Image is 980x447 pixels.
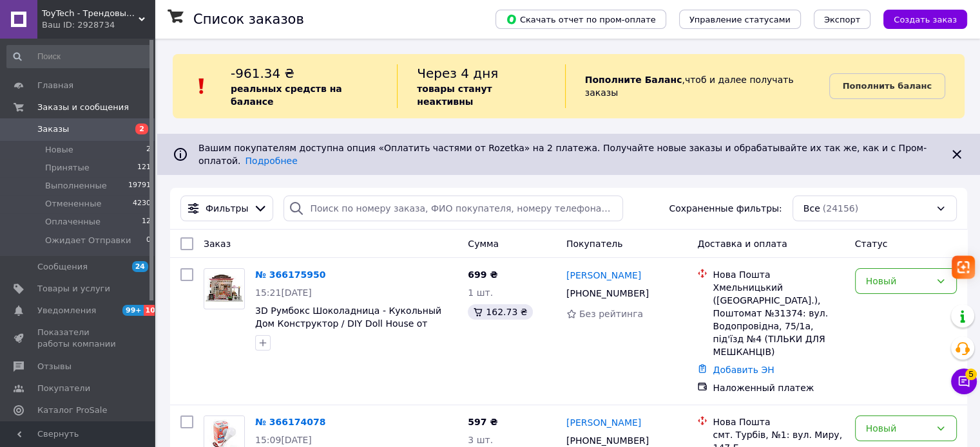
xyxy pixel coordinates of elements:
a: [PERSON_NAME] [566,269,641,282]
div: Ваш ID: 2928734 [42,19,155,31]
span: 121 [137,162,151,174]
span: 0 [146,235,151,246]
img: Фото товару [204,269,244,308]
span: 99+ [122,305,144,316]
span: Управление статусами [689,15,791,24]
span: ToyTech - Трендовые Игрушки и Гаджеты 2025 [42,8,139,19]
span: 10 [144,305,159,316]
a: № 366174078 [255,417,325,427]
span: Статус [855,239,888,249]
span: Сообщения [37,261,88,273]
span: Выполненные [45,180,107,192]
span: Скачать отчет по пром-оплате [506,14,656,25]
span: Товары и услуги [37,283,110,295]
button: Скачать отчет по пром-оплате [495,10,666,29]
a: № 366175950 [255,269,325,280]
span: 2 [146,144,151,156]
span: 2 [135,123,148,134]
span: Вашим покупателям доступна опция «Оплатить частями от Rozetka» на 2 платежа. Получайте новые зака... [198,143,927,166]
button: Управление статусами [679,10,801,29]
button: Экспорт [814,10,870,29]
span: Создать заказ [894,15,957,24]
a: 3D Румбокс Шоколадница - Кукольный Дом Конструктор / DIY Doll House от CuteBee [255,306,441,342]
span: Ожидает Отправки [45,235,131,246]
span: Уведомления [37,305,96,316]
div: , чтоб и далее получать заказы [565,64,829,108]
span: Отзывы [37,361,72,372]
span: 15:09[DATE] [255,435,312,445]
span: 12 [142,216,151,228]
span: Заказы [37,123,69,135]
a: Создать заказ [870,14,967,24]
span: Покупатели [37,383,90,394]
span: 1 шт. [468,287,493,298]
b: Пополните Баланс [585,75,682,85]
div: Нова Пошта [713,415,844,428]
b: товары станут неактивны [417,84,492,107]
span: Покупатель [566,239,623,249]
span: 5 [965,369,977,380]
span: (24156) [823,203,858,214]
a: Добавить ЭН [713,365,774,375]
a: Фото товару [204,268,245,309]
a: Пополнить баланс [829,73,945,99]
a: [PERSON_NAME] [566,416,641,429]
b: реальных средств на балансе [231,84,342,107]
a: Подробнее [245,156,298,166]
span: Через 4 дня [417,66,498,81]
h1: Список заказов [193,12,304,27]
div: 162.73 ₴ [468,304,532,320]
span: Сумма [468,239,499,249]
div: Новый [866,421,930,435]
span: 699 ₴ [468,269,497,280]
span: Оплаченные [45,216,101,228]
span: 3 шт. [468,435,493,445]
img: :exclamation: [192,77,211,96]
span: Все [803,202,820,215]
span: Главная [37,80,73,91]
span: -961.34 ₴ [231,66,294,81]
span: 4230 [133,198,151,210]
span: 24 [132,261,148,272]
button: Создать заказ [883,10,967,29]
span: Фильтры [206,202,248,215]
span: Принятые [45,162,90,174]
span: Отмененные [45,198,101,210]
span: Каталог ProSale [37,405,107,416]
div: [PHONE_NUMBER] [564,284,651,302]
span: 19791 [128,180,151,192]
div: Новый [866,274,930,288]
span: Доставка и оплата [697,239,787,249]
b: Пополнить баланс [843,81,932,91]
input: Поиск [6,45,152,68]
div: Нова Пошта [713,268,844,281]
button: Чат с покупателем5 [951,369,977,394]
span: 15:21[DATE] [255,287,312,298]
span: Заказы и сообщения [37,102,129,113]
div: Наложенный платеж [713,381,844,394]
span: Экспорт [824,15,860,24]
span: Показатели работы компании [37,327,119,350]
span: Сохраненные фильтры: [669,202,782,215]
input: Поиск по номеру заказа, ФИО покупателя, номеру телефона, Email, номеру накладной [283,196,623,221]
span: Без рейтинга [579,309,643,319]
span: 597 ₴ [468,417,497,427]
div: Хмельницький ([GEOGRAPHIC_DATA].), Поштомат №31374: вул. Водопровідна, 75/1а, під'їзд №4 (ТІЛЬКИ ... [713,281,844,358]
span: Заказ [204,239,231,249]
span: Новые [45,144,73,156]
